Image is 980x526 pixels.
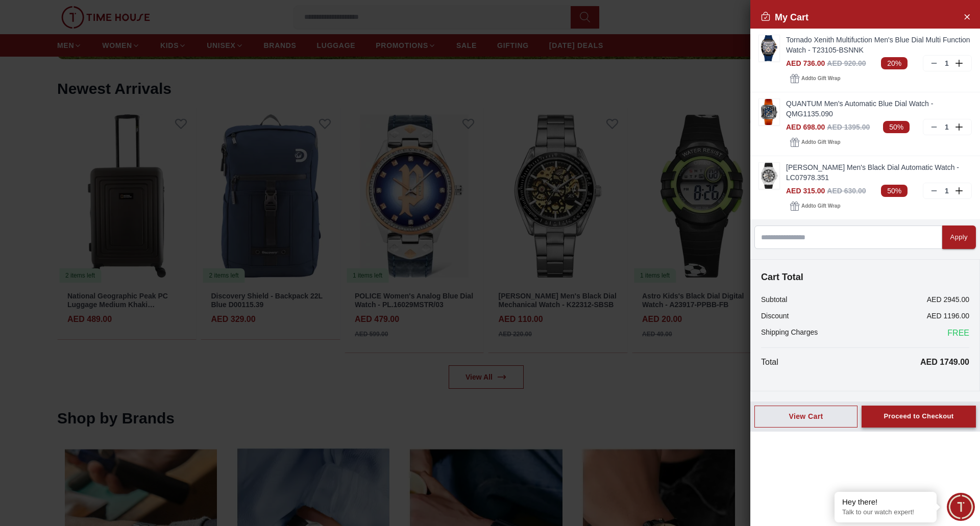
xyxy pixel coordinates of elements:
[881,57,908,69] span: 20%
[763,411,849,421] div: View Cart
[759,99,779,125] img: ...
[947,327,969,339] span: FREE
[759,35,779,61] img: ...
[761,356,778,368] p: Total
[943,58,951,68] p: 1
[827,187,866,195] span: AED 630.00
[786,162,972,183] a: [PERSON_NAME] Men's Black Dial Automatic Watch - LC07978.351
[842,508,929,517] p: Talk to our watch expert!
[959,8,975,24] button: Close Account
[943,122,951,132] p: 1
[786,98,972,119] a: QUANTUM Men's Automatic Blue Dial Watch - QMG1135.090
[761,294,787,305] p: Subtotal
[947,493,975,521] div: Chat Widget
[927,311,969,321] p: AED 1196.00
[761,311,789,321] p: Discount
[883,121,910,133] span: 50%
[786,123,825,131] span: AED 698.00
[786,187,825,195] span: AED 315.00
[842,497,929,507] div: Hey there!
[881,185,908,197] span: 50%
[801,137,840,147] span: Add to Gift Wrap
[920,356,969,368] p: AED 1749.00
[761,327,818,339] p: Shipping Charges
[862,406,976,428] button: Proceed to Checkout
[754,406,857,428] button: View Cart
[927,294,969,305] p: AED 2945.00
[786,135,844,149] button: Addto Gift Wrap
[827,123,870,131] span: AED 1395.00
[761,270,969,284] h4: Cart Total
[827,59,866,67] span: AED 920.00
[942,226,976,249] button: Apply
[884,411,953,422] div: Proceed to Checkout
[950,232,968,243] div: Apply
[801,73,840,84] span: Add to Gift Wrap
[786,35,972,55] a: Tornado Xenith Multifuction Men's Blue Dial Multi Function Watch - T23105-BSNNK
[786,59,825,67] span: AED 736.00
[786,199,844,213] button: Addto Gift Wrap
[943,186,951,196] p: 1
[786,71,844,86] button: Addto Gift Wrap
[801,201,840,211] span: Add to Gift Wrap
[759,163,779,189] img: ...
[761,10,808,24] h2: My Cart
